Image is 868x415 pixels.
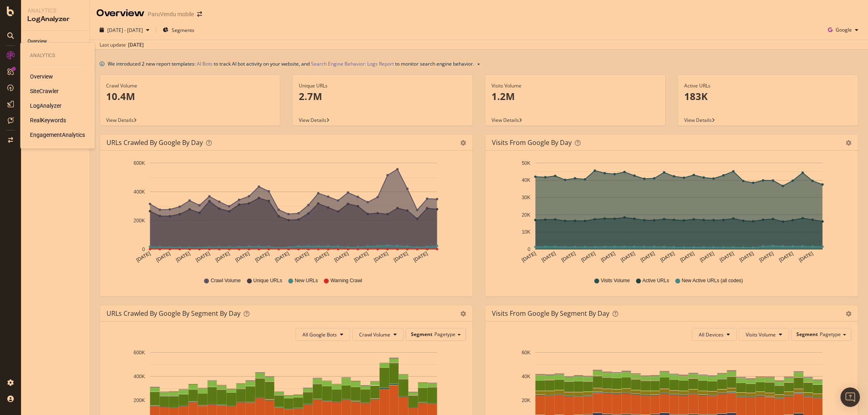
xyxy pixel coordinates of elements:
[739,328,789,341] button: Visits Volume
[296,328,350,341] button: All Google Bots
[820,331,841,338] span: Pagetype
[160,23,198,36] button: Segments
[411,331,432,338] span: Segment
[330,277,362,284] span: Warning Crawl
[28,6,83,15] div: Analytics
[522,350,530,355] text: 60K
[211,277,240,284] span: Crawl Volume
[699,251,715,263] text: [DATE]
[142,247,145,252] text: 0
[28,37,84,46] a: Overview
[492,309,609,317] div: Visits from Google By Segment By Day
[215,251,231,263] text: [DATE]
[491,82,659,89] div: Visits Volume
[491,117,519,123] span: View Details
[492,138,572,147] div: Visits from Google by day
[30,131,85,139] a: EngagementAnalytics
[491,89,659,103] p: 1.2M
[522,398,530,404] text: 20K
[798,251,814,263] text: [DATE]
[254,251,270,263] text: [DATE]
[96,23,153,36] button: [DATE] - [DATE]
[30,52,85,59] div: Analytics
[299,82,466,89] div: Unique URLs
[359,331,390,338] span: Crawl Volume
[106,82,274,89] div: Crawl Volume
[134,218,145,223] text: 200K
[460,311,466,317] div: gear
[106,309,240,317] div: URLs Crawled by Google By Segment By Day
[825,23,862,36] button: Google
[758,251,774,263] text: [DATE]
[353,251,369,263] text: [DATE]
[540,251,557,263] text: [DATE]
[778,251,794,263] text: [DATE]
[522,212,530,218] text: 20K
[475,58,482,70] button: close banner
[333,251,349,263] text: [DATE]
[148,10,194,18] div: ParuVendu mobile
[294,251,310,263] text: [DATE]
[134,160,145,166] text: 600K
[100,60,858,68] div: info banner
[134,350,145,355] text: 600K
[522,229,530,235] text: 10K
[522,195,530,200] text: 30K
[128,41,144,49] div: [DATE]
[640,251,656,263] text: [DATE]
[522,160,530,166] text: 50K
[846,311,851,317] div: gear
[746,331,776,338] span: Visits Volume
[434,331,455,338] span: Pagetype
[699,331,723,338] span: All Devices
[30,102,62,110] div: LogAnalyzer
[299,89,466,103] p: 2.7M
[413,251,429,263] text: [DATE]
[600,251,616,263] text: [DATE]
[30,116,66,124] a: RealKeywords
[738,251,755,263] text: [DATE]
[460,140,466,146] div: gear
[134,189,145,195] text: 400K
[106,117,134,123] span: View Details
[30,87,59,95] a: SiteCrawler
[393,251,409,263] text: [DATE]
[96,6,145,20] div: Overview
[352,328,404,341] button: Crawl Volume
[492,157,851,270] svg: A chart.
[134,374,145,379] text: 400K
[175,251,191,263] text: [DATE]
[30,72,53,81] a: Overview
[521,251,537,263] text: [DATE]
[528,247,530,252] text: 0
[313,251,330,263] text: [DATE]
[560,251,577,263] text: [DATE]
[299,117,326,123] span: View Details
[253,277,282,284] span: Unique URLs
[28,15,83,24] div: LogAnalyzer
[302,331,337,338] span: All Google Bots
[796,331,818,338] span: Segment
[274,251,290,263] text: [DATE]
[682,277,743,284] span: New Active URLs (all codes)
[197,60,213,68] a: AI Bots
[295,277,318,284] span: New URLs
[601,277,630,284] span: Visits Volume
[28,37,47,46] div: Overview
[107,27,143,34] span: [DATE] - [DATE]
[373,251,389,263] text: [DATE]
[134,398,145,404] text: 200K
[522,374,530,379] text: 40K
[234,251,251,263] text: [DATE]
[522,178,530,183] text: 40K
[195,251,211,263] text: [DATE]
[106,157,466,270] svg: A chart.
[311,60,394,68] a: Search Engine Behavior: Logs Report
[106,89,274,103] p: 10.4M
[679,251,696,263] text: [DATE]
